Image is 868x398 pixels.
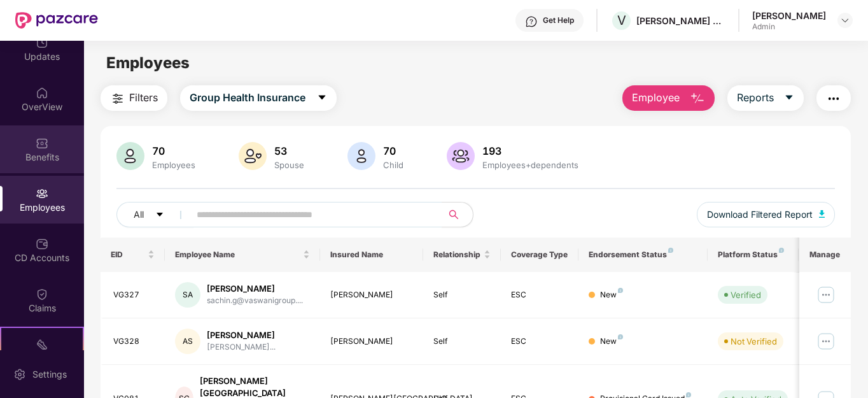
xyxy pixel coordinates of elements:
[511,289,568,301] div: ESC
[207,329,276,341] div: [PERSON_NAME]
[826,91,841,106] img: svg+xml;base64,PHN2ZyB4bWxucz0iaHR0cDovL3d3dy53My5vcmcvMjAwMC9zdmciIHdpZHRoPSIyNCIgaGVpZ2h0PSIyNC...
[272,145,307,157] div: 53
[819,210,825,218] img: svg+xml;base64,PHN2ZyB4bWxucz0iaHR0cDovL3d3dy53My5vcmcvMjAwMC9zdmciIHhtbG5zOnhsaW5rPSJodHRwOi8vd3...
[29,368,71,381] div: Settings
[113,336,155,348] div: VG328
[381,145,406,157] div: 70
[480,160,581,170] div: Employees+dependents
[36,87,48,99] img: svg+xml;base64,PHN2ZyBpZD0iSG9tZSIgeG1sbnM9Imh0dHA6Ly93d3cudzMub3JnLzIwMDAvc3ZnIiB3aWR0aD0iMjAiIG...
[36,288,48,301] img: svg+xml;base64,PHN2ZyBpZD0iQ2xhaW0iIHhtbG5zPSJodHRwOi8vd3d3LnczLm9yZy8yMDAwL3N2ZyIgd2lkdGg9IjIwIi...
[423,238,501,272] th: Relationship
[707,208,813,222] span: Download Filtered Report
[36,137,48,150] img: svg+xml;base64,PHN2ZyBpZD0iQmVuZWZpdHMiIHhtbG5zPSJodHRwOi8vd3d3LnczLm9yZy8yMDAwL3N2ZyIgd2lkdGg9Ij...
[101,238,165,272] th: EID
[150,145,198,157] div: 70
[622,85,715,111] button: Employee
[697,202,836,227] button: Download Filtered Report
[207,341,276,353] div: [PERSON_NAME]...
[106,53,190,72] span: Employees
[816,331,836,352] img: manageButton
[618,288,623,293] img: svg+xml;base64,PHN2ZyB4bWxucz0iaHR0cDovL3d3dy53My5vcmcvMjAwMC9zdmciIHdpZHRoPSI4IiBoZWlnaHQ9IjgiIH...
[779,248,784,253] img: svg+xml;base64,PHN2ZyB4bWxucz0iaHR0cDovL3d3dy53My5vcmcvMjAwMC9zdmciIHdpZHRoPSI4IiBoZWlnaHQ9IjgiIH...
[668,248,673,253] img: svg+xml;base64,PHN2ZyB4bWxucz0iaHR0cDovL3d3dy53My5vcmcvMjAwMC9zdmciIHdpZHRoPSI4IiBoZWlnaHQ9IjgiIH...
[180,85,337,111] button: Group Health Insurancecaret-down
[617,13,626,28] span: V
[840,15,850,25] img: svg+xml;base64,PHN2ZyBpZD0iRHJvcGRvd24tMzJ4MzIiIHhtbG5zPSJodHRwOi8vd3d3LnczLm9yZy8yMDAwL3N2ZyIgd2...
[36,238,48,250] img: svg+xml;base64,PHN2ZyBpZD0iQ0RfQWNjb3VudHMiIGRhdGEtbmFtZT0iQ0QgQWNjb3VudHMiIHhtbG5zPSJodHRwOi8vd3...
[731,288,761,301] div: Verified
[480,145,581,157] div: 193
[381,160,406,170] div: Child
[36,338,48,351] img: svg+xml;base64,PHN2ZyB4bWxucz0iaHR0cDovL3d3dy53My5vcmcvMjAwMC9zdmciIHdpZHRoPSIyMSIgaGVpZ2h0PSIyMC...
[727,85,804,111] button: Reportscaret-down
[13,368,26,381] img: svg+xml;base64,PHN2ZyBpZD0iU2V0dGluZy0yMHgyMCIgeG1sbnM9Imh0dHA6Ly93d3cudzMub3JnLzIwMDAvc3ZnIiB3aW...
[799,238,851,272] th: Manage
[433,289,491,301] div: Self
[36,36,48,49] img: svg+xml;base64,PHN2ZyBpZD0iVXBkYXRlZCIgeG1sbnM9Imh0dHA6Ly93d3cudzMub3JnLzIwMDAvc3ZnIiB3aWR0aD0iMj...
[175,329,200,354] div: AS
[442,202,473,227] button: search
[116,202,194,227] button: Allcaret-down
[155,210,164,220] span: caret-down
[816,285,836,305] img: manageButton
[320,238,424,272] th: Insured Name
[330,289,414,301] div: [PERSON_NAME]
[116,142,144,170] img: svg+xml;base64,PHN2ZyB4bWxucz0iaHR0cDovL3d3dy53My5vcmcvMjAwMC9zdmciIHhtbG5zOnhsaW5rPSJodHRwOi8vd3...
[752,10,826,22] div: [PERSON_NAME]
[330,336,414,348] div: [PERSON_NAME]
[618,334,623,339] img: svg+xml;base64,PHN2ZyB4bWxucz0iaHR0cDovL3d3dy53My5vcmcvMjAwMC9zdmciIHdpZHRoPSI4IiBoZWlnaHQ9IjgiIH...
[134,208,144,222] span: All
[110,91,125,106] img: svg+xml;base64,PHN2ZyB4bWxucz0iaHR0cDovL3d3dy53My5vcmcvMjAwMC9zdmciIHdpZHRoPSIyNCIgaGVpZ2h0PSIyNC...
[317,92,327,104] span: caret-down
[36,187,48,200] img: svg+xml;base64,PHN2ZyBpZD0iRW1wbG95ZWVzIiB4bWxucz0iaHR0cDovL3d3dy53My5vcmcvMjAwMC9zdmciIHdpZHRoPS...
[150,160,198,170] div: Employees
[752,22,826,32] div: Admin
[636,15,725,27] div: [PERSON_NAME] ESTATES DEVELOPERS PRIVATE LIMITED
[15,12,98,29] img: New Pazcare Logo
[442,210,466,220] span: search
[589,250,697,260] div: Endorsement Status
[101,85,167,111] button: Filters
[190,90,305,106] span: Group Health Insurance
[207,295,303,307] div: sachin.g@vaswanigroup....
[347,142,375,170] img: svg+xml;base64,PHN2ZyB4bWxucz0iaHR0cDovL3d3dy53My5vcmcvMjAwMC9zdmciIHhtbG5zOnhsaW5rPSJodHRwOi8vd3...
[600,289,623,301] div: New
[525,15,538,28] img: svg+xml;base64,PHN2ZyBpZD0iSGVscC0zMngzMiIgeG1sbnM9Imh0dHA6Ly93d3cudzMub3JnLzIwMDAvc3ZnIiB3aWR0aD...
[129,90,158,106] span: Filters
[511,336,568,348] div: ESC
[433,250,481,260] span: Relationship
[501,238,578,272] th: Coverage Type
[731,335,777,348] div: Not Verified
[175,282,200,308] div: SA
[433,336,491,348] div: Self
[543,15,574,25] div: Get Help
[737,90,774,106] span: Reports
[600,336,623,348] div: New
[175,250,300,260] span: Employee Name
[113,289,155,301] div: VG327
[632,90,680,106] span: Employee
[447,142,475,170] img: svg+xml;base64,PHN2ZyB4bWxucz0iaHR0cDovL3d3dy53My5vcmcvMjAwMC9zdmciIHhtbG5zOnhsaW5rPSJodHRwOi8vd3...
[686,392,691,397] img: svg+xml;base64,PHN2ZyB4bWxucz0iaHR0cDovL3d3dy53My5vcmcvMjAwMC9zdmciIHdpZHRoPSI4IiBoZWlnaHQ9IjgiIH...
[239,142,267,170] img: svg+xml;base64,PHN2ZyB4bWxucz0iaHR0cDovL3d3dy53My5vcmcvMjAwMC9zdmciIHhtbG5zOnhsaW5rPSJodHRwOi8vd3...
[111,250,146,260] span: EID
[784,92,794,104] span: caret-down
[272,160,307,170] div: Spouse
[718,250,788,260] div: Platform Status
[165,238,320,272] th: Employee Name
[207,283,303,295] div: [PERSON_NAME]
[690,91,705,106] img: svg+xml;base64,PHN2ZyB4bWxucz0iaHR0cDovL3d3dy53My5vcmcvMjAwMC9zdmciIHhtbG5zOnhsaW5rPSJodHRwOi8vd3...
